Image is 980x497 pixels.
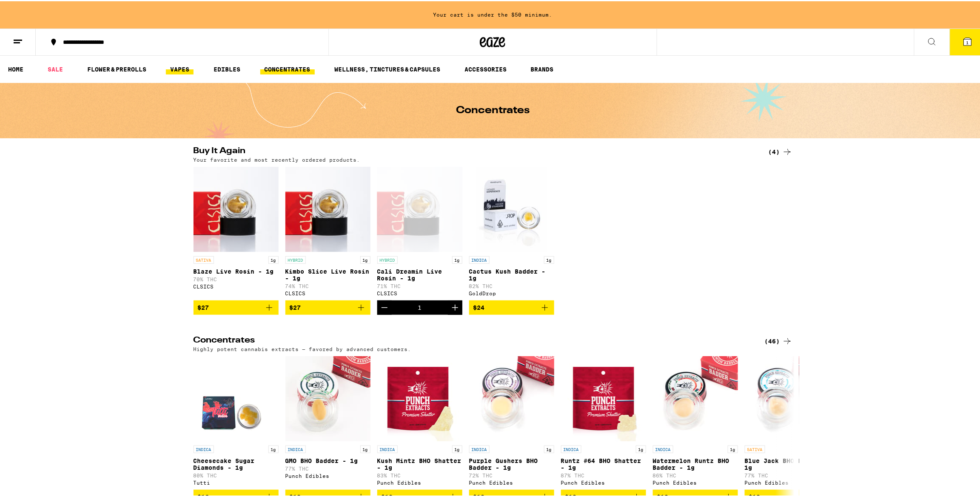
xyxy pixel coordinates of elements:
span: $27 [198,303,209,310]
p: INDICA [469,444,490,452]
a: FLOWER & PREROLLS [83,63,151,73]
div: CLSICS [194,283,279,288]
img: Punch Edibles - GMO BHO Badder - 1g [285,355,370,440]
p: 1g [360,444,370,452]
button: Add to bag [194,299,279,314]
div: Punch Edibles [745,479,830,484]
img: Punch Edibles - Watermelon Runtz BHO Badder - 1g [653,355,738,440]
p: INDICA [377,444,398,452]
a: Open page for Blue Jack BHO Badder - 1g from Punch Edibles [745,355,830,488]
p: Kimbo Slice Live Rosin - 1g [285,267,370,280]
p: Cali Dreamin Live Rosin - 1g [377,267,462,280]
div: Tutti [194,479,279,484]
img: Tutti - Cheesecake Sugar Diamonds - 1g [194,355,279,440]
p: INDICA [469,255,490,263]
p: INDICA [194,444,214,452]
span: $24 [473,303,485,310]
p: SATIVA [745,444,765,452]
a: WELLNESS, TINCTURES & CAPSULES [330,63,444,73]
p: 1g [360,255,370,263]
span: 1 [966,39,969,44]
p: INDICA [561,444,581,452]
p: 1g [452,444,462,452]
a: Open page for Purple Gushers BHO Badder - 1g from Punch Edibles [469,355,554,488]
p: Your favorite and most recently ordered products. [194,156,360,161]
p: 86% THC [653,471,738,477]
img: Punch Edibles - Runtz #64 BHO Shatter - 1g [561,355,646,440]
p: 1g [636,444,646,452]
p: Purple Gushers BHO Badder - 1g [469,456,554,470]
p: 74% THC [285,282,370,288]
img: Punch Edibles - Blue Jack BHO Badder - 1g [745,355,830,440]
div: GoldDrop [469,289,554,295]
button: Add to bag [285,299,370,314]
p: GMO BHO Badder - 1g [285,456,370,463]
p: Blue Jack BHO Badder - 1g [745,456,830,470]
div: Punch Edibles [561,479,646,484]
a: BRANDS [527,63,558,73]
a: CONCENTRATES [260,63,315,73]
h2: Concentrates [194,335,751,345]
a: Open page for Cheesecake Sugar Diamonds - 1g from Tutti [194,355,279,488]
p: INDICA [285,444,306,452]
span: Hi. Need any help? [5,6,61,13]
p: 1g [544,255,554,263]
a: Open page for GMO BHO Badder - 1g from Punch Edibles [285,355,370,488]
div: Punch Edibles [469,479,554,484]
a: Open page for Runtz #64 BHO Shatter - 1g from Punch Edibles [561,355,646,488]
p: 87% THC [561,471,646,477]
a: Open page for Watermelon Runtz BHO Badder - 1g from Punch Edibles [653,355,738,488]
div: CLSICS [377,289,462,295]
p: Watermelon Runtz BHO Badder - 1g [653,456,738,470]
img: CLSICS - Kimbo Slice Live Rosin - 1g [285,166,370,251]
img: GoldDrop - Cactus Kush Badder - 1g [476,166,547,251]
p: 77% THC [285,465,370,470]
p: Kush Mintz BHO Shatter - 1g [377,456,462,470]
p: 1g [728,444,738,452]
a: (4) [769,146,792,156]
p: 82% THC [469,282,554,288]
p: 70% THC [194,275,279,281]
div: Punch Edibles [285,472,370,477]
button: Add to bag [469,299,554,314]
p: 80% THC [194,471,279,477]
div: CLSICS [285,289,370,295]
h1: Concentrates [456,104,530,114]
a: Open page for Kush Mintz BHO Shatter - 1g from Punch Edibles [377,355,462,488]
button: Decrement [377,299,392,314]
div: 1 [418,303,422,310]
h2: Buy It Again [194,146,751,156]
p: HYBRID [377,255,398,263]
p: 72% THC [469,471,554,477]
p: 77% THC [745,471,830,477]
p: 1g [544,444,554,452]
p: HYBRID [285,255,306,263]
img: CLSICS - Blaze Live Rosin - 1g [194,166,279,251]
p: SATIVA [194,255,214,263]
a: (46) [765,335,792,345]
a: SALE [43,63,67,73]
a: Open page for Kimbo Slice Live Rosin - 1g from CLSICS [285,166,370,299]
a: Open page for Cactus Kush Badder - 1g from GoldDrop [469,166,554,299]
img: Punch Edibles - Kush Mintz BHO Shatter - 1g [377,355,462,440]
div: Punch Edibles [653,479,738,484]
a: Open page for Blaze Live Rosin - 1g from CLSICS [194,166,279,299]
p: Runtz #64 BHO Shatter - 1g [561,456,646,470]
p: 83% THC [377,471,462,477]
p: 71% THC [377,282,462,288]
p: 1g [268,444,279,452]
p: INDICA [653,444,673,452]
a: ACCESSORIES [460,63,511,73]
p: Blaze Live Rosin - 1g [194,267,279,274]
a: EDIBLES [209,63,245,73]
p: 1g [452,255,462,263]
a: HOME [4,63,28,73]
p: Cactus Kush Badder - 1g [469,267,554,280]
span: $27 [290,303,301,310]
a: Open page for Cali Dreamin Live Rosin - 1g from CLSICS [377,166,462,299]
a: VAPES [166,63,194,73]
div: Punch Edibles [377,479,462,484]
button: Increment [448,299,462,314]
